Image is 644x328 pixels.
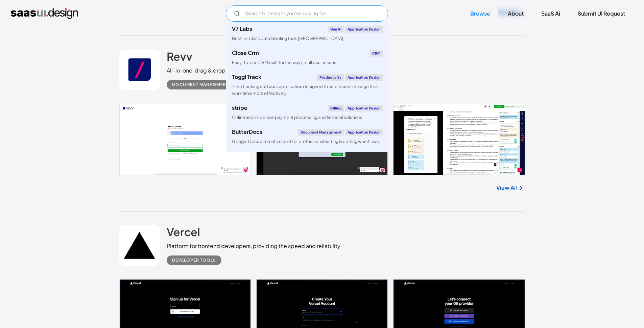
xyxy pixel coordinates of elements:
[345,105,383,111] div: Application Design
[462,6,498,21] a: Browse
[570,6,633,21] a: Submit UI Request
[232,114,362,121] div: Online and in-person payment processing and financial solutions
[167,49,192,66] a: Revv
[496,184,517,192] a: View All
[226,5,388,22] form: Email Form
[226,125,388,149] a: ButterDocsDocument ManagementApplication DesignGoogle Docs alternative built for professional wri...
[232,26,252,32] div: V7 Labs
[317,74,343,81] div: Productivity
[167,225,200,242] a: Vercel
[232,105,247,110] div: stripe
[172,81,231,89] div: Document Management
[226,149,388,179] a: klaviyoEmail MarketingApplication DesignCreate personalised customer experiences across email, SM...
[167,225,200,239] h2: Vercel
[167,66,273,75] div: All-in-one, drag & drop document builder
[533,6,568,21] a: SaaS Ai
[232,138,379,145] div: Google Docs alternative built for professional writing & editing workflows
[500,6,532,21] a: About
[232,59,336,66] div: Easy-to-use CRM built for the way small businesses
[345,26,383,33] div: Application Design
[226,46,388,70] a: Close CrmCRMEasy-to-use CRM built for the way small businesses
[232,83,383,96] div: Time tracking software application designed to help teams manage their work time more effectively.
[328,26,344,33] div: Gen AI
[328,105,343,111] div: Billing
[345,74,383,81] div: Application Design
[370,50,383,57] div: CRM
[232,50,259,56] div: Close Crm
[226,101,388,125] a: stripeBillingApplication DesignOnline and in-person payment processing and financial solutions
[226,70,388,100] a: Toggl TrackProductivityApplication DesignTime tracking software application designed to help team...
[232,35,343,42] div: Best-in-class data labeling tool. [GEOGRAPHIC_DATA]
[172,256,216,264] div: Developer tools
[298,129,344,136] div: Document Management
[226,22,388,46] a: V7 LabsGen AIApplication DesignBest-in-class data labeling tool. [GEOGRAPHIC_DATA]
[167,242,340,250] div: Platform for frontend developers, providing the speed and reliability
[345,129,383,136] div: Application Design
[167,49,192,63] h2: Revv
[226,5,388,22] input: Search UI designs you're looking for...
[11,8,78,19] a: home
[232,74,261,80] div: Toggl Track
[232,129,262,135] div: ButterDocs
